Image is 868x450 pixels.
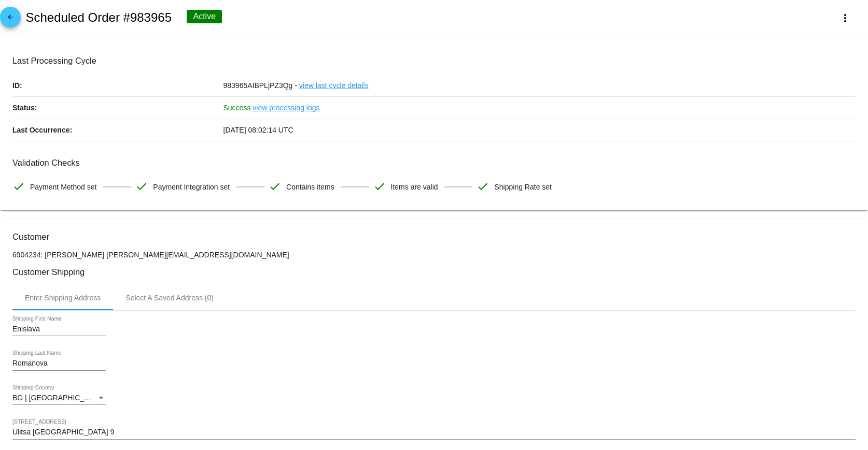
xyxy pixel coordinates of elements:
[12,394,106,402] mat-select: Shipping Country
[25,10,172,25] h2: Scheduled Order #983965
[477,180,489,193] mat-icon: check
[12,180,25,193] mat-icon: check
[391,176,438,198] span: Items are valid
[269,180,281,193] mat-icon: check
[12,251,856,259] p: 6904234: [PERSON_NAME] [PERSON_NAME][EMAIL_ADDRESS][DOMAIN_NAME]
[373,180,386,193] mat-icon: check
[253,97,319,119] a: view processing logs
[223,126,293,134] span: [DATE] 08:02:14 UTC
[12,232,856,242] h3: Customer
[125,294,214,302] div: Select A Saved Address (0)
[286,176,334,198] span: Contains items
[839,12,851,24] mat-icon: more_vert
[25,294,101,302] div: Enter Shipping Address
[153,176,230,198] span: Payment Integration set
[187,10,222,23] div: Active
[135,180,148,193] mat-icon: check
[223,104,251,112] span: Success
[12,97,223,119] p: Status:
[12,267,856,277] h3: Customer Shipping
[12,359,106,368] input: Shipping Last Name
[12,119,223,141] p: Last Occurrence:
[223,81,297,90] span: 983965AIBPLjPZ3Qg -
[12,56,856,66] h3: Last Processing Cycle
[12,158,856,168] h3: Validation Checks
[494,176,552,198] span: Shipping Rate set
[299,75,369,96] a: view last cycle details
[4,13,17,26] mat-icon: arrow_back
[12,394,104,402] span: BG | [GEOGRAPHIC_DATA]
[12,325,106,333] input: Shipping First Name
[12,428,856,437] input: Shipping Street 1
[12,75,223,96] p: ID:
[30,176,96,198] span: Payment Method set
